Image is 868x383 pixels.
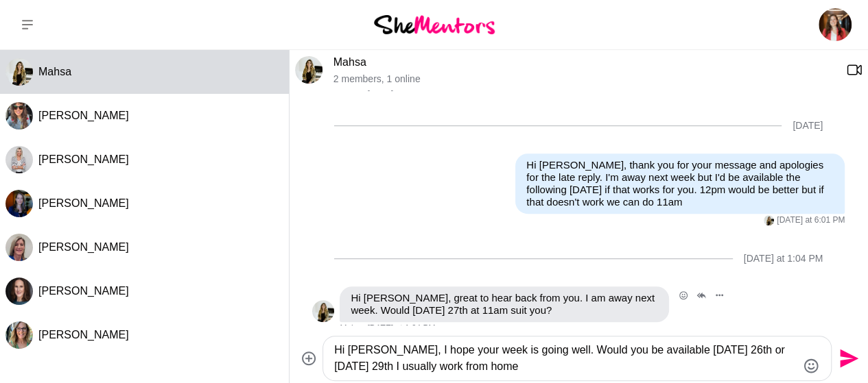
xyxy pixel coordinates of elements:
[5,190,33,217] img: L
[526,159,834,208] p: Hi [PERSON_NAME], thank you for your message and apologies for the late reply. I'm away next week...
[764,215,774,225] div: Mahsa
[38,285,129,297] span: [PERSON_NAME]
[334,342,797,375] textarea: To enrich screen reader interactions, please activate Accessibility in Grammarly extension settings
[710,286,728,304] button: Open Message Actions Menu
[5,321,33,349] img: J
[5,58,33,86] img: M
[793,120,823,132] div: [DATE]
[295,56,322,84] div: Mahsa
[777,215,845,226] time: 2025-08-08T08:01:25.796Z
[367,323,435,334] time: 2025-08-11T03:04:14.727Z
[333,56,366,68] a: Mahsa
[5,146,33,173] div: Hayley Scott
[38,241,129,253] span: [PERSON_NAME]
[333,73,835,85] p: 2 members , 1 online
[38,66,71,77] span: Mahsa
[312,300,334,322] img: M
[744,253,823,264] div: [DATE] at 1:04 PM
[675,286,692,304] button: Open Reaction Selector
[5,277,33,305] img: J
[5,102,33,129] img: K
[5,146,33,173] img: H
[5,234,33,261] img: K
[5,102,33,129] div: Karla
[5,58,33,86] div: Mahsa
[5,190,33,217] div: Lisa
[351,292,658,317] p: Hi [PERSON_NAME], great to hear back from you. I am away next week. Would [DATE] 27th at 11am sui...
[38,197,129,209] span: [PERSON_NAME]
[819,8,852,41] img: Carolina Portugal
[5,321,33,349] div: Jeanene Tracy
[692,286,710,304] button: Open Thread
[340,323,364,334] span: Mahsa
[295,56,322,84] img: M
[312,300,334,322] div: Mahsa
[38,110,129,121] span: [PERSON_NAME]
[803,358,819,374] button: Emoji picker
[5,234,33,261] div: Kate Smyth
[38,153,129,165] span: [PERSON_NAME]
[764,215,774,225] img: M
[832,343,863,374] button: Send
[38,329,129,341] span: [PERSON_NAME]
[5,277,33,305] div: Julia Ridout
[374,15,495,34] img: She Mentors Logo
